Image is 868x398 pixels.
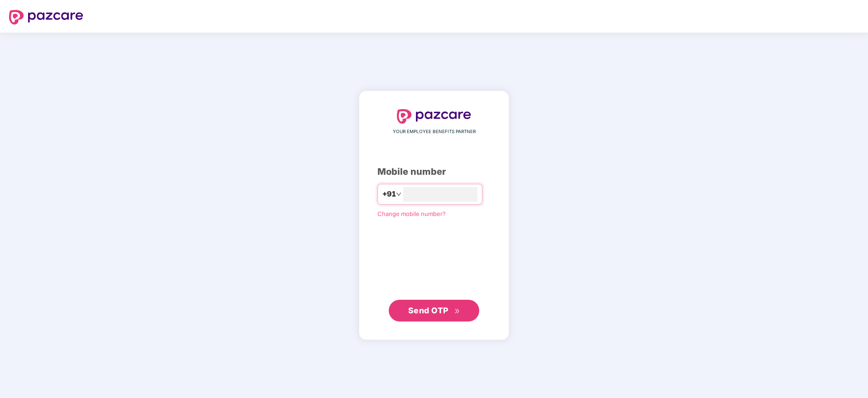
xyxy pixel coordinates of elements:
[389,300,479,321] button: Send OTPdouble-right
[393,128,476,135] span: YOUR EMPLOYEE BENEFITS PARTNER
[396,192,401,197] span: down
[454,308,460,314] span: double-right
[382,188,396,200] span: +91
[377,165,491,179] div: Mobile number
[397,109,471,124] img: logo
[9,10,83,24] img: logo
[377,210,446,217] a: Change mobile number?
[408,306,448,315] span: Send OTP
